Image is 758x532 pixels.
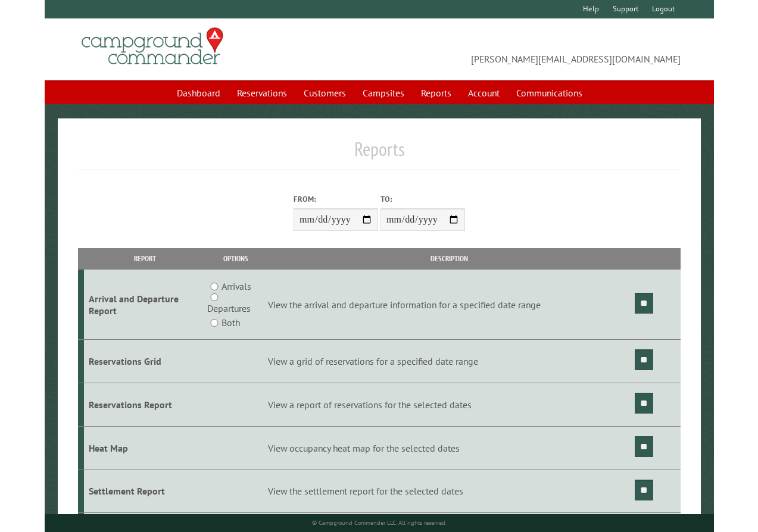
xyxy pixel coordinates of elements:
span: [PERSON_NAME][EMAIL_ADDRESS][DOMAIN_NAME] [335,33,636,66]
img: Campground Commander [33,23,182,70]
label: Arrivals [177,279,207,293]
td: Reservations Grid [39,340,161,383]
td: View a grid of reservations for a specified date range [222,340,588,383]
a: Reservations [185,82,249,104]
td: Arrival and Departure Report [39,270,161,340]
h1: Reports [33,137,636,170]
th: Options [161,248,221,269]
td: Reservations Report [39,383,161,426]
label: Both [177,315,195,330]
a: Dashboard [125,82,183,104]
td: Settlement Report [39,470,161,513]
label: Departures [163,301,206,315]
a: Campsites [311,82,367,104]
a: Account [416,82,462,104]
label: To: [336,193,420,205]
small: © Campground Commander LLC. All rights reserved. [267,519,402,527]
td: Heat Map [39,426,161,470]
a: Reports [369,82,414,104]
td: View the settlement report for the selected dates [222,470,588,513]
label: From: [249,193,333,205]
a: Customers [252,82,308,104]
td: View a report of reservations for the selected dates [222,383,588,426]
td: View the arrival and departure information for a specified date range [222,270,588,340]
th: Description [222,248,588,269]
a: Communications [464,82,545,104]
th: Report [39,248,161,269]
td: View occupancy heat map for the selected dates [222,426,588,470]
